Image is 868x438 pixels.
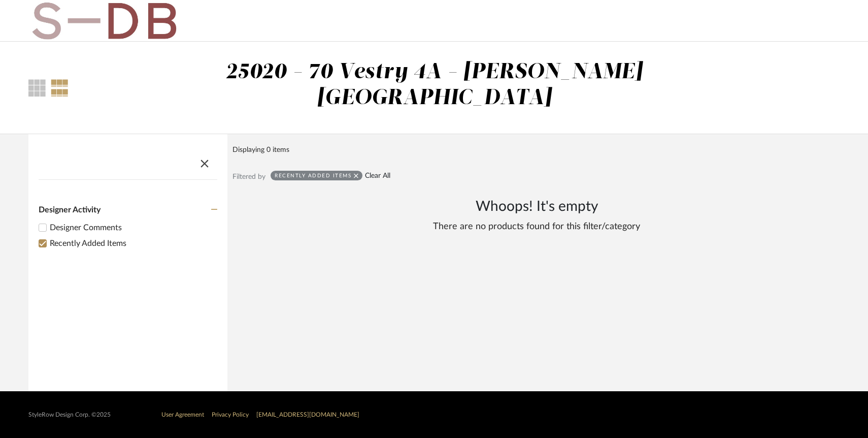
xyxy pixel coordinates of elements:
[232,171,265,182] div: Filtered by
[28,1,180,41] img: b32ebaae-4786-4be9-8124-206f41a110d9.jpg
[50,222,217,234] div: Designer Comments
[194,151,215,172] button: Close
[232,144,836,155] div: Displaying 0 items
[212,412,249,418] a: Privacy Policy
[161,412,204,418] a: User Agreement
[476,198,598,215] h3: Whoops! It's empty
[256,412,359,418] a: [EMAIL_ADDRESS][DOMAIN_NAME]
[39,206,101,214] span: Designer Activity
[50,237,217,249] div: Recently Added Items
[226,61,643,109] div: 25020 - 70 Vestry 4A - [PERSON_NAME][GEOGRAPHIC_DATA]
[433,220,640,234] div: There are no products found for this filter/category
[28,411,111,419] div: StyleRow Design Corp. ©2025
[365,172,390,180] a: Clear All
[275,172,351,179] div: Recently Added Items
